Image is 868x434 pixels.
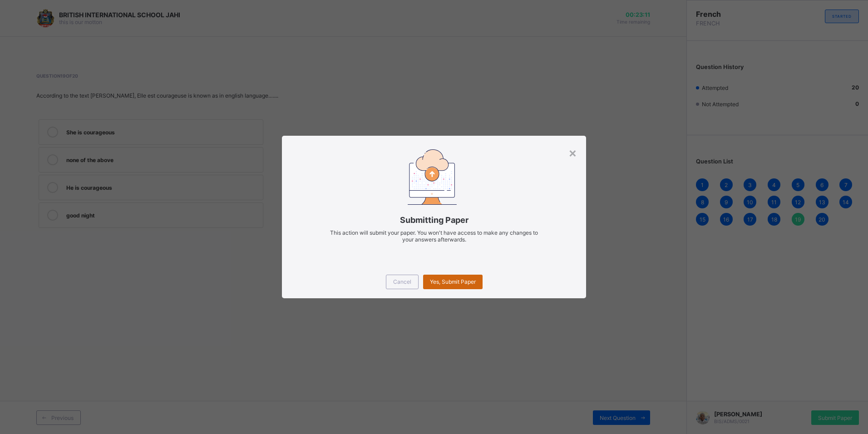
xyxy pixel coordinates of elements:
[568,145,577,160] div: ×
[330,229,538,243] span: This action will submit your paper. You won't have access to make any changes to your answers aft...
[408,149,457,204] img: submitting-paper.7509aad6ec86be490e328e6d2a33d40a.svg
[296,215,572,225] span: Submitting Paper
[393,278,411,285] span: Cancel
[430,278,476,285] span: Yes, Submit Paper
